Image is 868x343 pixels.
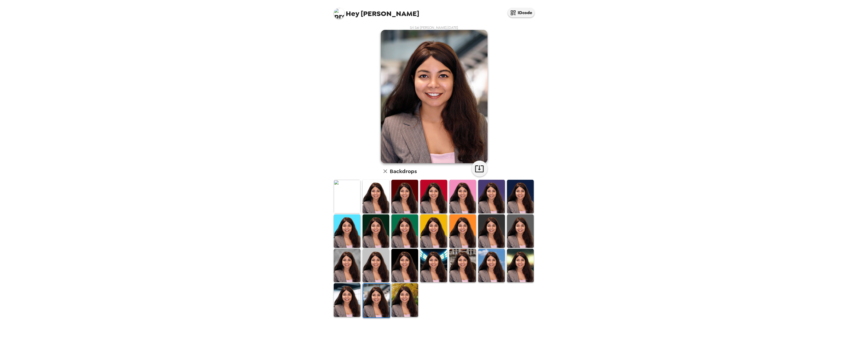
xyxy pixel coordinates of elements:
h6: Backdrops [390,167,417,176]
img: user [381,30,488,163]
span: Hey [346,9,359,18]
img: Original [334,180,360,213]
img: profile pic [334,8,344,19]
span: Sri Sai [PERSON_NAME] , [DATE] [410,25,458,30]
button: IDcode [508,8,535,17]
span: [PERSON_NAME] [334,5,419,17]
